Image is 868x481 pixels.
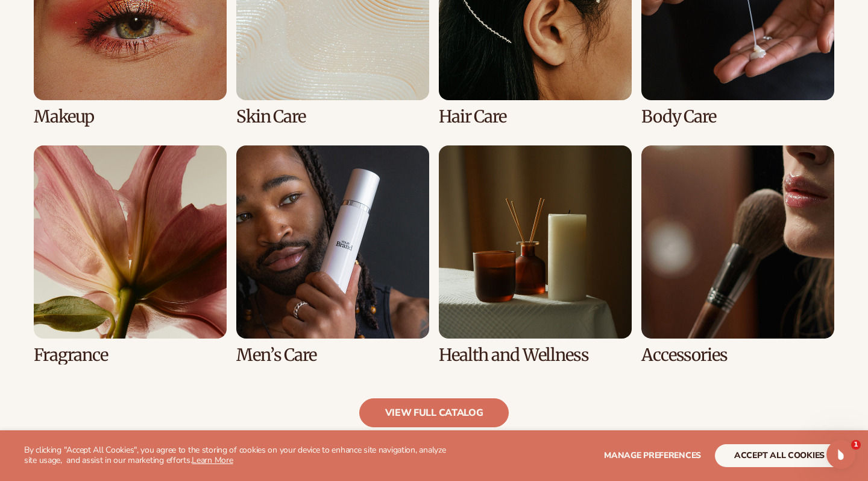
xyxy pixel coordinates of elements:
[851,440,861,450] span: 1
[604,444,701,467] button: Manage preferences
[24,445,453,466] p: By clicking "Accept All Cookies", you agree to the storing of cookies on your device to enhance s...
[715,444,844,467] button: accept all cookies
[34,145,227,365] div: 5 / 8
[359,398,509,427] a: view full catalog
[604,450,701,461] span: Manage preferences
[236,107,429,126] h3: Skin Care
[439,145,632,365] div: 7 / 8
[236,145,429,365] div: 6 / 8
[641,145,834,365] div: 8 / 8
[192,454,233,466] a: Learn More
[826,440,855,469] iframe: Intercom live chat
[641,107,834,126] h3: Body Care
[439,107,632,126] h3: Hair Care
[34,107,227,126] h3: Makeup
